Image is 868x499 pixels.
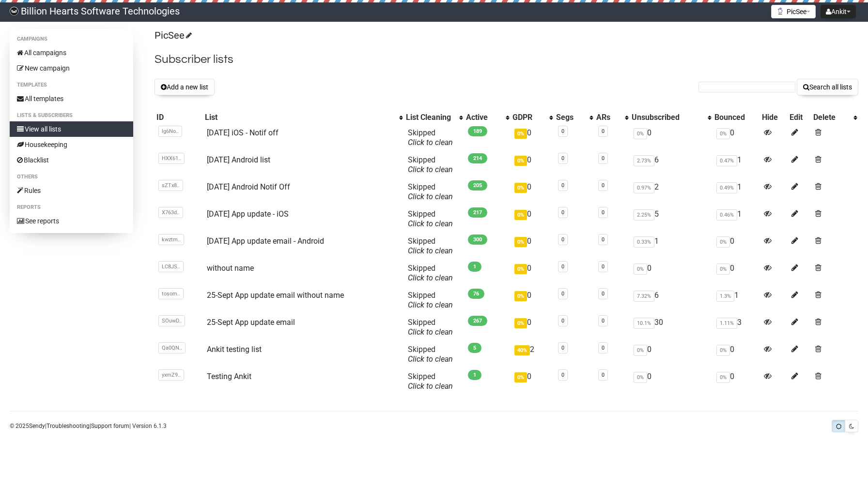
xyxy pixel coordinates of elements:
[468,153,487,163] span: 214
[511,314,554,341] td: 0
[511,205,554,233] td: 0
[561,264,564,270] a: 0
[207,155,270,164] a: [DATE] Android list
[821,5,856,18] button: Ankit
[466,113,501,122] div: Active
[464,111,511,124] th: Active: No sort applied, activate to apply an ascending sort
[10,152,133,168] a: Blacklist
[811,111,858,124] th: Delete: No sort applied, activate to apply an ascending sort
[408,327,453,337] a: Click to clean
[561,236,564,243] a: 0
[158,261,184,272] span: LC8JS..
[205,113,394,122] div: List
[207,182,290,191] a: [DATE] Android Notif Off
[556,113,585,122] div: Segs
[634,128,647,139] span: 0%
[10,183,133,198] a: Rules
[511,233,554,260] td: 0
[630,341,713,368] td: 0
[468,289,484,299] span: 76
[514,183,527,193] span: 0%
[713,233,760,260] td: 0
[408,382,453,391] a: Click to clean
[514,156,527,166] span: 0%
[158,315,185,326] span: SOuwD..
[561,209,564,216] a: 0
[561,291,564,297] a: 0
[634,236,654,248] span: 0.33%
[468,126,487,136] span: 189
[514,345,530,355] span: 40%
[797,79,858,95] button: Search all lists
[713,314,760,341] td: 3
[713,178,760,205] td: 1
[630,233,713,260] td: 1
[158,180,183,191] span: sZTx8..
[158,234,184,245] span: kwztm..
[156,113,201,122] div: ID
[716,264,730,275] span: 0%
[716,155,737,166] span: 0.47%
[207,264,254,273] a: without name
[514,237,527,247] span: 0%
[468,207,487,218] span: 217
[630,205,713,233] td: 5
[207,345,262,354] a: Ankit testing list
[514,210,527,220] span: 0%
[634,291,654,302] span: 7.32%
[406,113,454,122] div: List Cleaning
[10,7,18,15] img: effe5b2fa787bc607dbd7d713549ef12
[408,209,453,228] span: Skipped
[630,314,713,341] td: 30
[91,423,129,429] a: Support forum
[10,60,133,76] a: New campaign
[596,113,620,122] div: ARs
[716,236,730,248] span: 0%
[788,111,811,124] th: Edit: No sort applied, sorting is disabled
[771,5,816,18] button: PicSee
[10,33,133,45] li: Campaigns
[207,318,295,327] a: 25-Sept App update email
[408,354,453,364] a: Click to clean
[511,124,554,151] td: 0
[514,264,527,274] span: 0%
[155,51,858,68] h2: Subscriber lists
[762,113,786,122] div: Hide
[511,341,554,368] td: 2
[713,260,760,287] td: 0
[10,171,133,183] li: Others
[408,192,453,201] a: Click to clean
[468,180,487,191] span: 205
[155,111,203,124] th: ID: No sort applied, sorting is disabled
[408,138,453,147] a: Click to clean
[634,209,654,220] span: 2.25%
[408,182,453,201] span: Skipped
[514,372,527,382] span: 0%
[602,291,604,297] a: 0
[630,124,713,151] td: 0
[158,369,184,381] span: yxmZ9..
[408,273,453,282] a: Click to clean
[10,121,133,137] a: View all lists
[46,423,90,429] a: Troubleshooting
[634,264,647,275] span: 0%
[10,110,133,121] li: Lists & subscribers
[634,345,647,356] span: 0%
[511,111,554,124] th: GDPR: No sort applied, activate to apply an ascending sort
[813,113,849,122] div: Delete
[713,287,760,314] td: 1
[511,260,554,287] td: 0
[158,207,183,218] span: X763d..
[158,342,186,353] span: Qa0QN..
[207,291,344,300] a: 25-Sept App update email without name
[602,128,604,134] a: 0
[602,155,604,161] a: 0
[713,111,760,124] th: Bounced: No sort applied, sorting is disabled
[716,318,737,329] span: 1.11%
[468,343,481,353] span: 5
[713,341,760,368] td: 0
[561,345,564,351] a: 0
[207,372,251,381] a: Testing Ankit
[408,372,453,391] span: Skipped
[207,236,324,246] a: [DATE] App update email - Android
